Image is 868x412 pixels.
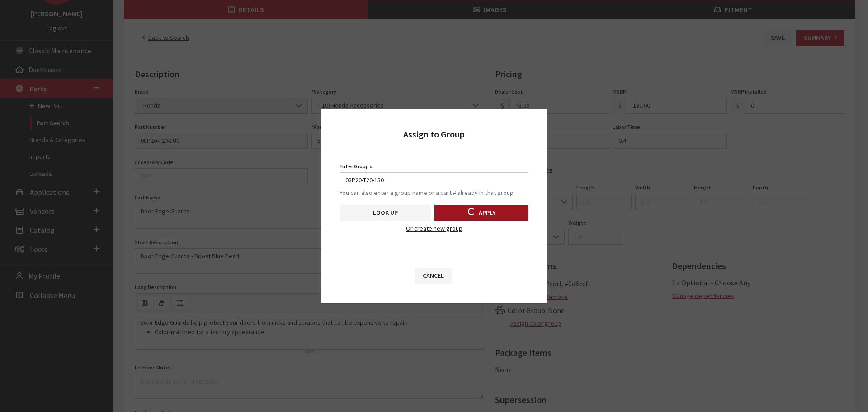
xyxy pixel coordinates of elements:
[340,162,373,170] label: Enter Group #
[434,205,528,221] button: Apply
[340,172,528,188] input: Text...
[340,188,528,198] small: You can also enter a group name or a part # already in that group.
[403,127,465,142] h2: Assign to Group
[415,268,452,284] button: Cancel
[340,205,431,221] button: Look Up
[398,221,470,237] button: Or create new group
